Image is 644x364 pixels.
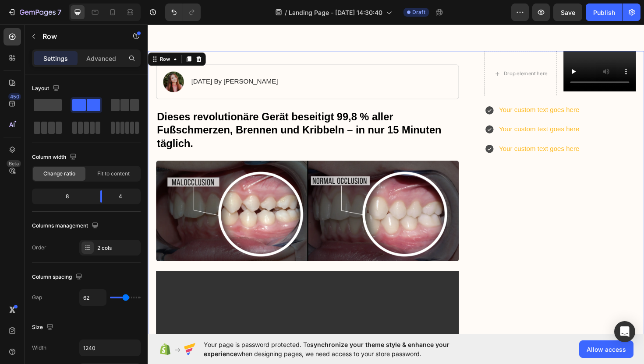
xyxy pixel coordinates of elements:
[561,9,575,16] span: Save
[80,290,106,305] input: Auto
[43,54,68,63] p: Settings
[204,340,484,358] span: Your page is password protected. To when designing pages, we need access to your store password.
[86,54,116,63] p: Advanced
[587,345,626,354] span: Allow access
[614,321,635,342] div: Open Intercom Messenger
[440,29,517,72] video: Video
[371,105,458,120] div: Your custom text goes here
[32,244,46,252] div: Order
[7,160,21,167] div: Beta
[80,340,140,356] input: Auto
[57,7,61,17] p: 7
[32,322,55,333] div: Size
[285,8,287,17] span: /
[32,151,78,163] div: Column width
[148,24,644,335] iframe: Design area
[586,3,623,21] button: Publish
[8,93,21,100] div: 450
[32,271,84,283] div: Column spacing
[377,49,424,56] div: Drop element here
[165,3,201,21] div: Undo/Redo
[412,8,425,16] span: Draft
[11,34,25,42] div: Row
[371,125,458,140] div: Your custom text goes here
[42,31,117,42] p: Row
[204,341,449,357] span: synchronize your theme style & enhance your experience
[109,190,139,203] div: 4
[579,340,633,358] button: Allow access
[97,244,138,252] div: 2 cols
[553,3,582,21] button: Save
[32,344,46,352] div: Width
[32,83,61,94] div: Layout
[32,294,42,301] div: Gap
[43,170,75,178] span: Change ratio
[4,3,65,21] button: 7
[32,220,100,232] div: Columns management
[371,84,458,99] div: Your custom text goes here
[289,8,382,17] span: Landing Page - [DATE] 14:30:40
[34,190,93,203] div: 8
[593,8,615,17] div: Publish
[97,170,130,178] span: Fit to content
